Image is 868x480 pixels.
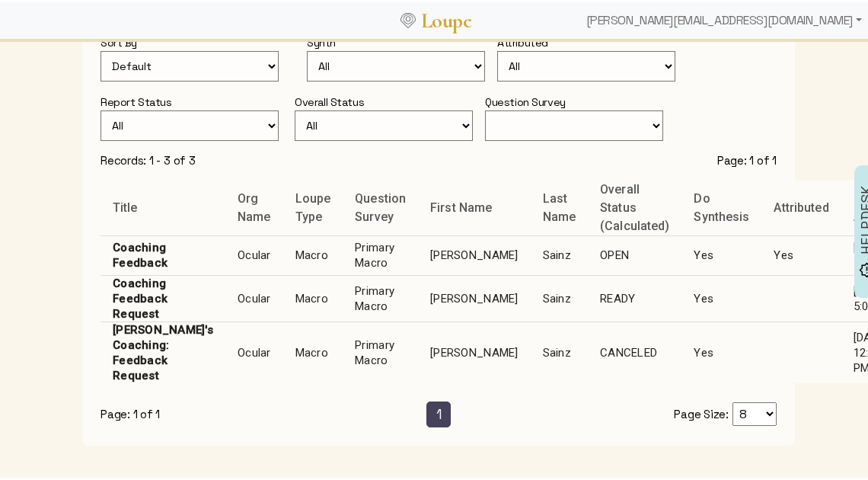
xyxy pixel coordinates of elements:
a: Current Page is 1 [426,399,452,425]
th: Org Name [225,178,283,234]
td: Coaching Feedback [101,233,225,273]
td: Ocular [225,319,283,381]
td: Macro [283,319,343,381]
th: Attributed [761,178,841,234]
td: [PERSON_NAME] [418,233,530,273]
a: Next Page [474,399,502,425]
th: Question Survey [343,178,418,234]
td: [PERSON_NAME] [418,319,530,381]
td: Sainz [531,319,588,381]
td: [PERSON_NAME] [418,273,530,319]
td: OPEN [588,233,681,273]
td: Sainz [531,233,588,273]
div: Sort By [101,32,149,49]
div: Records: 1 - 3 of 3 [101,151,196,166]
div: Question Survey [485,91,578,108]
td: Yes [681,233,761,273]
div: Synth [307,32,348,49]
a: Previous Page [375,399,404,425]
td: Sainz [531,273,588,319]
th: Title [101,178,225,234]
td: Primary Macro [343,273,418,319]
td: Macro [283,233,343,273]
td: Primary Macro [343,319,418,381]
div: Page: 1 of 1 [717,151,777,166]
nav: Page of Results [101,399,777,425]
td: Ocular [225,273,283,319]
th: Overall Status (Calculated) [588,178,681,234]
span: « [385,404,394,421]
td: Ocular [225,233,283,273]
td: READY [588,273,681,319]
th: Do Synthesis [681,178,761,234]
img: Loupe Logo [400,11,416,26]
a: Loupe [416,5,477,33]
td: Coaching Feedback Request [101,273,225,319]
div: Overall Status [295,91,376,108]
td: [PERSON_NAME]'s Coaching: Feedback Request [101,319,225,381]
div: [PERSON_NAME][EMAIL_ADDRESS][DOMAIN_NAME] [580,3,868,34]
div: Page Size: [655,400,777,424]
td: Yes [681,319,761,381]
div: Report Status [101,91,183,108]
div: Page: 1 of 1 [101,405,222,420]
td: CANCELED [588,319,681,381]
th: Loupe Type [283,178,343,234]
th: First Name [418,178,530,234]
td: Primary Macro [343,233,418,273]
td: Yes [761,233,841,273]
div: Attributed [497,32,560,49]
td: Yes [681,273,761,319]
th: Last Name [531,178,588,234]
td: Macro [283,273,343,319]
span: » [483,404,492,421]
